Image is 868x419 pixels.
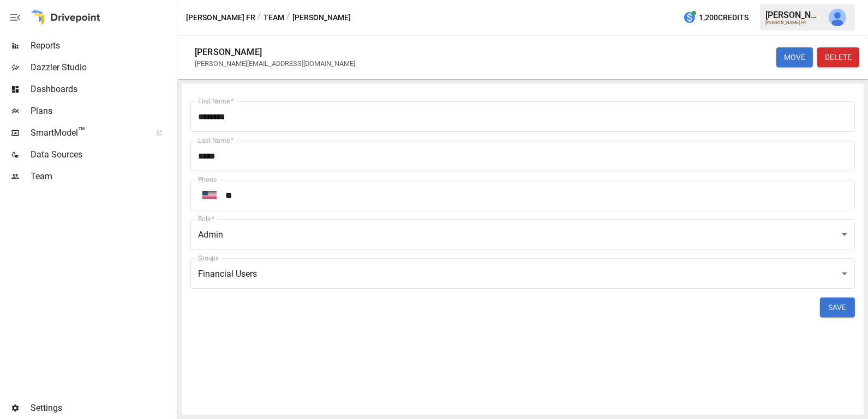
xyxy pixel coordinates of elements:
[679,8,753,28] button: 1,200Credits
[31,105,175,118] span: Plans
[31,402,175,415] span: Settings
[190,258,855,289] div: Financial Users
[31,148,175,161] span: Data Sources
[264,11,284,25] button: Team
[829,9,846,26] img: Julie Wilton
[817,47,859,67] button: DELETE
[78,125,86,138] span: ™
[198,136,234,145] label: Last Name
[195,59,355,68] div: [PERSON_NAME][EMAIL_ADDRESS][DOMAIN_NAME]
[820,297,855,317] button: SAVE
[31,83,175,96] span: Dashboards
[195,47,262,57] div: [PERSON_NAME]
[258,11,261,25] div: /
[31,39,175,52] span: Reports
[286,11,290,25] div: /
[776,47,813,67] button: MOVE
[198,175,217,184] label: Phone
[190,219,855,250] div: Admin
[31,61,175,74] span: Dazzler Studio
[198,184,221,207] button: Open flags menu
[699,11,749,25] span: 1,200 Credits
[822,2,853,33] button: Julie Wilton
[198,253,219,263] label: Groups
[765,20,822,25] div: [PERSON_NAME] FR
[198,96,234,106] label: First Name
[186,11,255,25] button: [PERSON_NAME] FR
[198,214,215,223] label: Role
[31,126,144,139] span: SmartModel
[31,170,175,183] span: Team
[202,191,217,199] img: United States
[765,10,822,20] div: [PERSON_NAME]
